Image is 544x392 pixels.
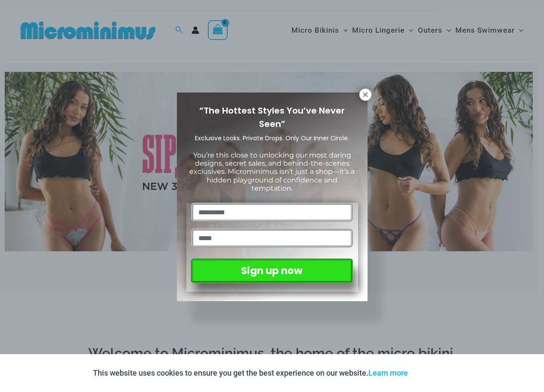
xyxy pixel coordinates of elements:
[368,368,408,377] a: Learn more
[359,89,371,101] button: Close
[189,151,355,192] span: You’re this close to unlocking our most daring designs, secret sales, and behind-the-scenes exclu...
[191,259,352,283] button: Sign up now
[195,134,349,142] span: Exclusive Looks. Private Drops. Only Our Inner Circle.
[199,105,345,130] span: “The Hottest Styles You’ve Never Seen”
[93,367,408,380] p: This website uses cookies to ensure you get the best experience on our website.
[414,363,451,383] button: Accept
